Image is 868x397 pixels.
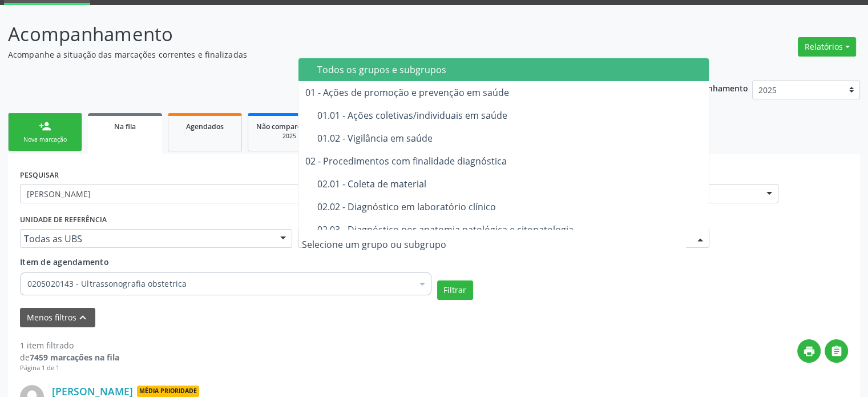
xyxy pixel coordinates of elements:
span: Item de agendamento [20,256,109,267]
div: Nova marcação [17,135,74,144]
button: Filtrar [437,280,473,300]
div: 02.02 - Diagnóstico em laboratório clínico [317,202,703,211]
p: Acompanhe a situação das marcações correntes e finalizadas [8,49,604,61]
button: print [797,339,821,363]
strong: 7459 marcações na fila [30,352,119,363]
input: Selecione um grupo ou subgrupo [302,233,686,256]
input: Nome, CNS [20,184,431,203]
i: keyboard_arrow_up [76,311,89,324]
div: 02.01 - Coleta de material [317,179,703,189]
label: UNIDADE DE REFERÊNCIA [20,211,107,229]
button: Relatórios [798,37,856,57]
div: 02 - Procedimentos com finalidade diagnóstica [305,157,703,166]
p: Acompanhamento [8,20,604,49]
span: Não compareceram [256,122,322,131]
i: print [803,345,815,358]
span: Na fila [114,122,136,131]
div: 2025 [256,132,322,141]
i:  [830,345,843,358]
div: 01 - Ações de promoção e prevenção em saúde [305,88,703,97]
label: PESQUISAR [20,166,59,184]
div: Todos os grupos e subgrupos [317,65,703,74]
div: 02.03 - Diagnóstico por anatomia patológica e citopatologia [317,225,703,234]
button: Menos filtroskeyboard_arrow_up [20,308,95,328]
div: 1 item filtrado [20,339,119,351]
div: 01.02 - Vigilância em saúde [317,134,703,143]
button:  [825,339,848,363]
span: Agendados [186,122,224,131]
div: 01.01 - Ações coletivas/individuais em saúde [317,111,703,120]
div: de [20,351,119,363]
div: Página 1 de 1 [20,363,119,373]
span: Todas as UBS [24,233,269,244]
div: person_add [39,120,51,133]
span: 0205020143 - Ultrassonografia obstetrica [27,278,413,290]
